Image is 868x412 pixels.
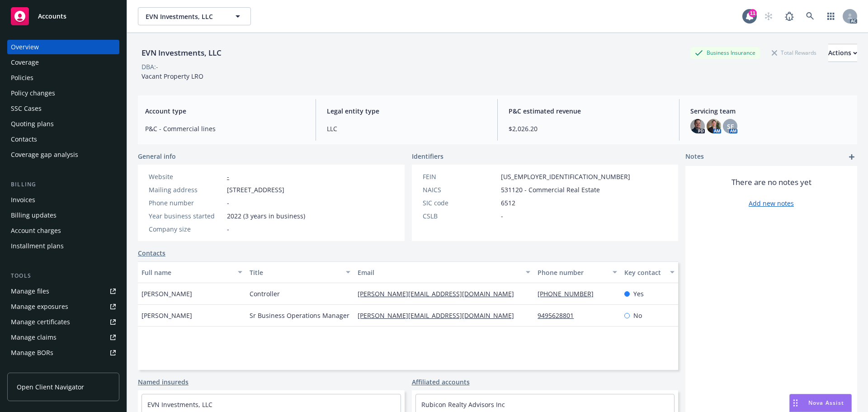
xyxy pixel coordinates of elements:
span: [STREET_ADDRESS] [227,185,284,194]
span: No [633,311,642,320]
span: 2022 (3 years in business) [227,211,305,221]
span: - [501,211,503,221]
a: Installment plans [7,239,119,253]
a: EVN Investments, LLC [147,400,212,409]
div: SSC Cases [11,101,42,116]
div: Manage exposures [11,299,68,314]
a: - [227,172,229,181]
a: Switch app [822,7,840,25]
span: Vacant Property LRO [142,72,203,81]
div: FEIN [423,172,497,181]
div: Email [358,268,520,277]
button: Actions [828,44,857,62]
div: Manage BORs [11,346,53,360]
a: Coverage gap analysis [7,147,119,162]
span: Sr Business Operations Manager [250,311,349,320]
button: Email [354,261,534,283]
a: Affiliated accounts [412,377,470,387]
button: Nova Assist [789,394,852,412]
span: P&C - Commercial lines [145,124,305,133]
span: [US_EMPLOYER_IDENTIFICATION_NUMBER] [501,172,630,181]
div: Coverage gap analysis [11,147,78,162]
button: Full name [138,261,246,283]
a: Billing updates [7,208,119,223]
div: Quoting plans [11,117,54,131]
span: Manage exposures [7,299,119,314]
div: 11 [749,9,757,17]
button: EVN Investments, LLC [138,7,251,25]
span: Nova Assist [808,399,844,407]
span: Open Client Navigator [17,382,84,392]
span: Account type [145,106,305,116]
div: Title [250,268,340,277]
div: Policy changes [11,86,55,100]
a: 9495628801 [538,311,581,320]
a: Add new notes [749,199,794,208]
div: Manage claims [11,330,57,345]
a: Manage files [7,284,119,298]
span: Identifiers [412,152,443,161]
a: add [846,152,857,162]
a: Rubicon Realty Advisors Inc [421,400,505,409]
a: Policy changes [7,86,119,100]
span: General info [138,152,176,161]
div: Year business started [149,211,223,221]
a: Start snowing [759,7,778,25]
div: Coverage [11,55,39,70]
div: Mailing address [149,185,223,194]
img: photo [707,119,721,133]
a: Contacts [7,132,119,147]
span: 531120 - Commercial Real Estate [501,185,600,194]
div: Manage certificates [11,315,70,329]
a: Quoting plans [7,117,119,131]
button: Key contact [621,261,678,283]
span: SF [727,122,734,131]
div: NAICS [423,185,497,194]
a: Overview [7,40,119,54]
div: Policies [11,71,33,85]
div: Business Insurance [690,47,760,58]
div: Summary of insurance [11,361,80,375]
a: Accounts [7,4,119,29]
a: Account charges [7,223,119,238]
div: DBA: - [142,62,158,71]
span: There are no notes yet [731,177,811,188]
span: P&C estimated revenue [509,106,668,116]
span: - [227,198,229,208]
div: Company size [149,224,223,234]
div: SIC code [423,198,497,208]
a: SSC Cases [7,101,119,116]
a: [PERSON_NAME][EMAIL_ADDRESS][DOMAIN_NAME] [358,289,521,298]
div: EVN Investments, LLC [138,47,225,59]
a: Search [801,7,819,25]
div: Website [149,172,223,181]
span: - [227,224,229,234]
a: [PHONE_NUMBER] [538,289,601,298]
div: CSLB [423,211,497,221]
a: Invoices [7,193,119,207]
div: Total Rewards [767,47,821,58]
div: Manage files [11,284,49,298]
div: Full name [142,268,232,277]
a: Named insureds [138,377,189,387]
span: Notes [685,152,704,162]
span: Controller [250,289,280,298]
div: Drag to move [790,394,801,412]
a: Summary of insurance [7,361,119,375]
button: Phone number [534,261,620,283]
span: [PERSON_NAME] [142,311,192,320]
div: Account charges [11,223,61,238]
a: Contacts [138,248,165,258]
div: Tools [7,271,119,280]
div: Actions [828,44,857,62]
div: Installment plans [11,239,64,253]
div: Phone number [538,268,607,277]
a: [PERSON_NAME][EMAIL_ADDRESS][DOMAIN_NAME] [358,311,521,320]
img: photo [690,119,705,133]
span: Yes [633,289,644,298]
span: Servicing team [690,106,850,116]
span: LLC [327,124,486,133]
div: Phone number [149,198,223,208]
div: Key contact [624,268,665,277]
a: Manage BORs [7,346,119,360]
